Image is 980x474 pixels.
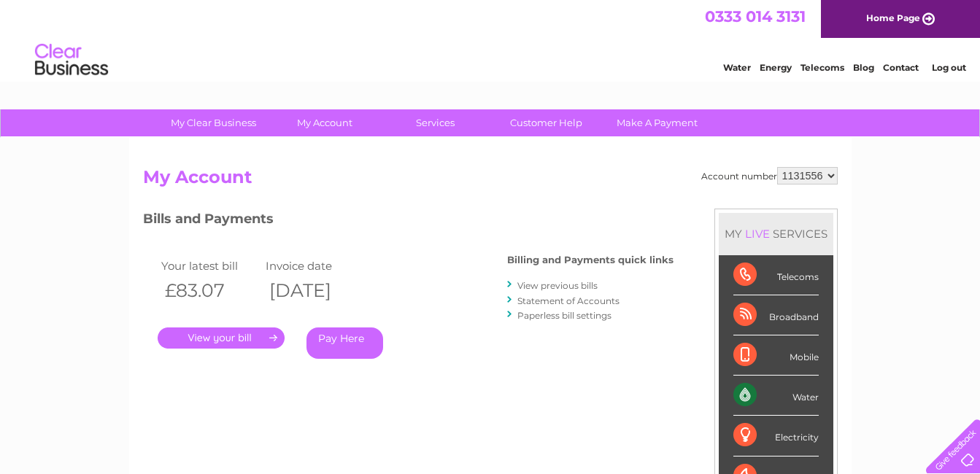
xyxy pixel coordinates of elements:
h2: My Account [143,167,838,195]
a: . [158,327,285,349]
div: Mobile [733,335,819,376]
td: Your latest bill [158,256,263,276]
a: Services [375,109,495,136]
th: £83.07 [158,276,263,306]
img: logo.png [34,38,109,82]
h4: Billing and Payments quick links [507,255,674,265]
a: Pay Here [306,327,383,359]
a: Blog [853,62,874,73]
a: My Account [264,109,385,136]
a: View previous bills [517,280,598,291]
a: Energy [760,62,792,73]
div: Broadband [733,295,819,335]
a: My Clear Business [153,109,274,136]
a: Log out [932,62,966,73]
div: Water [733,376,819,416]
a: Paperless bill settings [517,310,611,321]
a: Statement of Accounts [517,295,620,306]
a: Contact [883,62,919,73]
th: [DATE] [262,276,367,306]
div: Account number [701,167,838,184]
a: Customer Help [486,109,606,136]
a: Telecoms [800,62,844,73]
a: Water [723,62,751,73]
div: Clear Business is a trading name of Verastar Limited (registered in [GEOGRAPHIC_DATA] No. 3667643... [146,8,836,71]
div: LIVE [742,227,773,241]
h3: Bills and Payments [143,209,674,234]
div: Telecoms [733,255,819,295]
td: Invoice date [262,256,367,276]
a: Make A Payment [597,109,717,136]
div: MY SERVICES [719,213,833,255]
a: 0333 014 3131 [705,7,806,26]
div: Electricity [733,416,819,456]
